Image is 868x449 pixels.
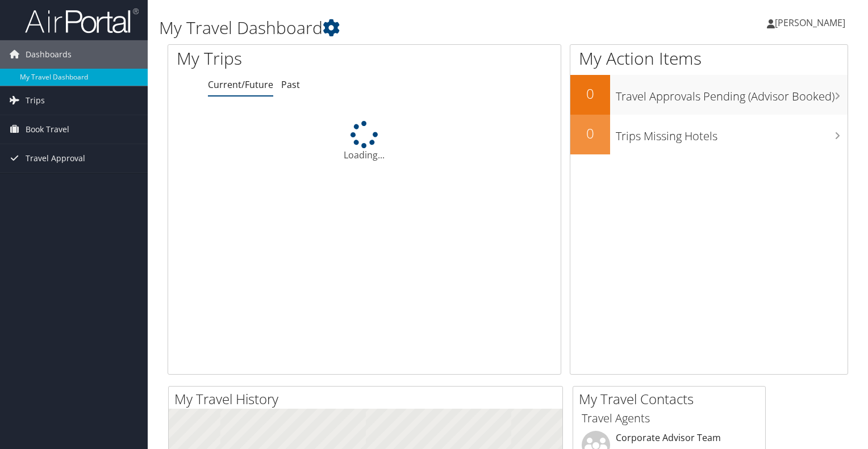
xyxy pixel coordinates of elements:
h3: Travel Agents [582,410,757,426]
a: Past [281,78,300,91]
a: 0Trips Missing Hotels [570,115,848,154]
span: Travel Approval [26,144,85,173]
h2: My Travel History [174,389,562,409]
h1: My Trips [177,47,389,70]
h1: My Travel Dashboard [159,16,624,40]
img: airportal-logo.png [25,7,139,34]
h1: My Action Items [570,47,848,70]
span: Trips [26,86,45,115]
a: Current/Future [208,78,273,91]
h3: Trips Missing Hotels [616,123,848,144]
a: 0Travel Approvals Pending (Advisor Booked) [570,75,848,115]
h3: Travel Approvals Pending (Advisor Booked) [616,83,848,104]
span: [PERSON_NAME] [775,16,845,29]
h2: 0 [570,84,610,103]
h2: 0 [570,124,610,143]
div: Loading... [168,121,561,162]
a: [PERSON_NAME] [767,6,857,40]
h2: My Travel Contacts [579,389,765,409]
span: Book Travel [26,115,69,144]
span: Dashboards [26,40,72,69]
